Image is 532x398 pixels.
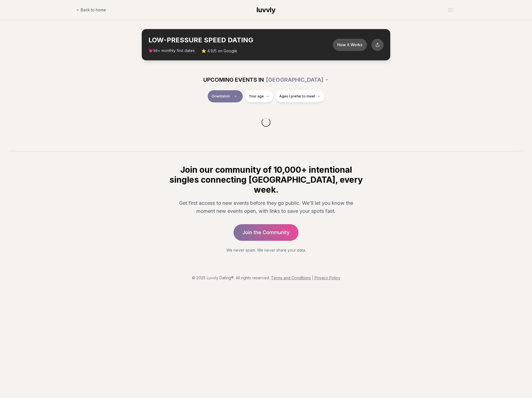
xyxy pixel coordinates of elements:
p: Get first access to new events before they go public. We'll let you know the moment new events op... [173,199,359,215]
span: ⭐ 4.9/5 on Google [201,48,237,54]
a: Back to home [76,4,106,15]
a: Terms and Conditions [271,275,311,280]
span: Your age [249,94,264,99]
span: 96 [153,49,158,53]
button: Ages I prefer to meet [275,90,325,102]
span: Back to home [81,7,106,13]
button: How it Works [333,39,367,51]
button: [GEOGRAPHIC_DATA] [266,74,329,86]
span: Orientation [212,94,230,99]
button: Open menu [446,6,456,14]
a: Privacy Policy [315,275,340,280]
button: OrientationClear event type filter [208,90,243,102]
span: luvvly [257,6,275,14]
span: | [312,275,313,280]
p: We never spam. We never share your data. [168,247,364,253]
p: © 2025 Luvvly Dating®. All rights reserved. [4,275,528,281]
a: Join the Community [234,224,298,241]
a: luvvly [257,6,275,14]
h2: Join our community of 10,000+ intentional singles connecting [GEOGRAPHIC_DATA], every week. [168,165,364,195]
span: UPCOMING EVENTS IN [203,76,264,84]
h2: LOW-PRESSURE SPEED DATING [148,36,333,45]
span: Clear event type filter [232,93,239,100]
button: Your age [245,90,273,102]
span: 💗 + monthly first dates [148,48,195,54]
span: Ages I prefer to meet [279,94,315,99]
